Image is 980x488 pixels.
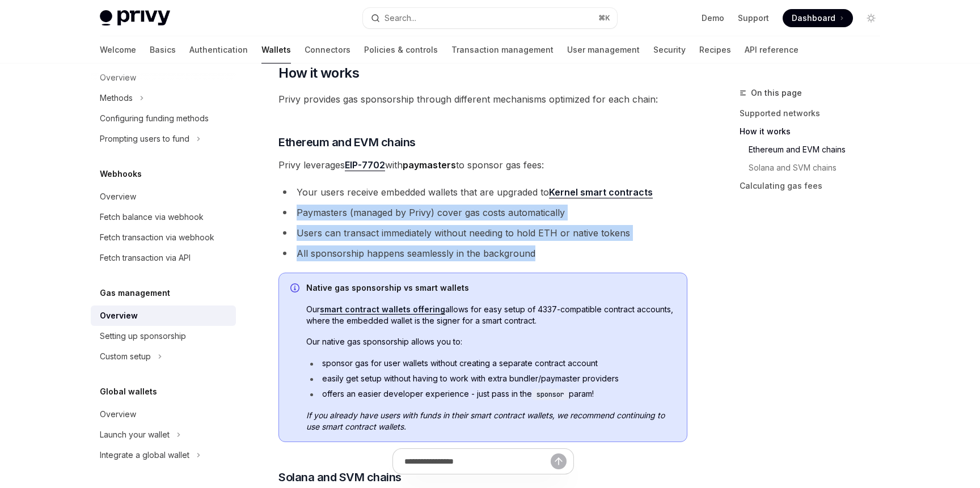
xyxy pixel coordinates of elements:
h5: Global wallets [100,385,157,398]
strong: Native gas sponsorship vs smart wallets [306,283,469,292]
span: On this page [751,86,802,100]
a: Configuring funding methods [91,108,236,129]
a: User management [567,36,640,63]
span: ⌘ K [598,14,610,23]
a: Fetch balance via webhook [91,207,236,227]
a: Calculating gas fees [740,177,889,195]
li: All sponsorship happens seamlessly in the background [278,245,687,261]
svg: Info [290,283,302,295]
a: Supported networks [740,104,889,122]
div: Custom setup [100,350,151,363]
div: Configuring funding methods [100,112,209,125]
a: Connectors [305,36,350,63]
a: EIP-7702 [345,159,385,171]
a: Overview [91,186,236,207]
span: Our allows for easy setup of 4337-compatible contract accounts, where the embedded wallet is the ... [306,304,675,326]
button: Send message [551,453,567,469]
a: Overview [91,305,236,326]
div: Overview [100,408,136,421]
a: Fetch transaction via API [91,248,236,268]
a: Basics [150,36,176,63]
li: sponsor gas for user wallets without creating a separate contract account [306,358,675,369]
div: Launch your wallet [100,428,170,442]
span: Privy leverages with to sponsor gas fees: [278,157,687,173]
a: Fetch transaction via webhook [91,227,236,248]
a: Overview [91,404,236,425]
div: Methods [100,91,133,105]
strong: paymasters [403,159,456,171]
a: API reference [745,36,799,63]
li: Your users receive embedded wallets that are upgraded to [278,184,687,200]
span: Our native gas sponsorship allows you to: [306,336,675,347]
a: Setting up sponsorship [91,326,236,346]
span: Dashboard [792,12,835,24]
a: Dashboard [783,9,853,27]
a: Solana and SVM chains [749,159,889,177]
img: light logo [100,10,170,26]
li: easily get setup without having to work with extra bundler/paymaster providers [306,373,675,384]
a: Transaction management [451,36,554,63]
div: Overview [100,190,136,203]
a: Ethereum and EVM chains [749,141,889,159]
a: Recipes [699,36,731,63]
span: Ethereum and EVM chains [278,134,416,150]
a: Security [653,36,686,63]
h5: Webhooks [100,167,142,181]
li: offers an easier developer experience - just pass in the param! [306,388,675,400]
h5: Gas management [100,286,170,300]
span: Privy provides gas sponsorship through different mechanisms optimized for each chain: [278,91,687,107]
div: Fetch balance via webhook [100,210,204,224]
a: Welcome [100,36,136,63]
a: Policies & controls [364,36,438,63]
button: Search...⌘K [363,8,617,28]
div: Fetch transaction via webhook [100,231,214,244]
a: Support [738,12,769,24]
em: If you already have users with funds in their smart contract wallets, we recommend continuing to ... [306,410,665,431]
a: How it works [740,122,889,141]
div: Fetch transaction via API [100,251,191,265]
div: Setting up sponsorship [100,329,186,343]
li: Paymasters (managed by Privy) cover gas costs automatically [278,205,687,220]
div: Search... [385,11,416,25]
div: Integrate a global wallet [100,448,189,462]
a: smart contract wallets offering [320,304,445,315]
a: Kernel smart contracts [549,186,653,198]
button: Toggle dark mode [862,9,880,27]
code: sponsor [532,389,569,400]
li: Users can transact immediately without needing to hold ETH or native tokens [278,225,687,241]
a: Demo [702,12,724,24]
div: Prompting users to fund [100,132,189,146]
div: Overview [100,309,138,322]
span: How it works [278,64,359,82]
a: Authentication [189,36,248,63]
a: Wallets [261,36,291,63]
